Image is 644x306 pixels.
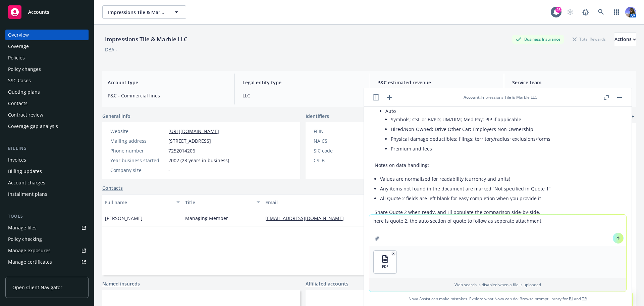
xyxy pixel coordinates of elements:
div: Impressions Tile & Marble LLC [102,35,190,44]
a: Contacts [5,98,89,109]
span: Accounts [28,9,49,15]
div: Business Insurance [512,35,564,43]
div: Manage exposures [8,245,51,256]
span: Nova Assist can make mistakes. Explore what Nova can do: Browse prompt library for and [367,292,629,306]
a: Invoices [5,155,89,165]
a: [EMAIL_ADDRESS][DOMAIN_NAME] [265,215,349,221]
span: 7252014206 [168,147,195,154]
div: Manage files [8,222,37,233]
a: SSC Cases [5,75,89,86]
a: Contract review [5,110,89,120]
a: Manage files [5,222,89,233]
div: Contract review [8,110,43,120]
p: Web search is disabled when a file is uploaded [373,282,622,288]
div: Quoting plans [8,87,40,97]
div: Total Rewards [569,35,609,43]
a: Overview [5,30,89,40]
span: P&C estimated revenue [377,79,496,86]
div: Year business started [110,157,166,164]
span: [PERSON_NAME] [105,215,143,222]
span: General info [102,113,130,120]
a: Accounts [5,3,89,21]
a: BI [569,296,573,302]
span: Identifiers [306,113,329,120]
a: Account charges [5,177,89,188]
div: CSLB [314,157,369,164]
span: LLC [243,92,361,99]
a: Named insureds [102,280,140,287]
div: Policies [8,52,25,63]
li: Values are normalized for readability (currency and units) [380,174,621,184]
textarea: here is quote 2, the auto section of quote to follow as seperate attachment [369,215,626,246]
span: Account type [108,79,226,86]
a: Manage claims [5,268,89,279]
span: Open Client Navigator [12,284,62,291]
button: Impressions Tile & Marble LLC [102,5,186,19]
span: 2002 (23 years in business) [168,157,229,164]
a: Coverage gap analysis [5,121,89,132]
a: Report a Bug [579,5,592,19]
div: Policy changes [8,64,41,75]
a: Contacts [102,184,123,191]
div: NAICS [314,137,369,144]
a: Policy changes [5,64,89,75]
div: SIC code [314,147,369,154]
span: Legal entity type [243,79,361,86]
p: Share Quote 2 when ready, and I’ll populate the comparison side-by-side. [375,209,621,216]
a: TR [582,296,587,302]
button: Full name [102,194,182,210]
div: 25 [555,7,561,13]
a: Policies [5,52,89,63]
li: All Quote 2 fields are left blank for easy completion when you provide it [380,193,621,203]
div: Email [265,199,386,206]
a: Manage exposures [5,245,89,256]
span: - [168,167,170,174]
p: Notes on data handling: [375,162,621,169]
a: Start snowing [563,5,577,19]
div: FEIN [314,128,369,135]
a: Search [594,5,608,19]
div: Overview [8,30,29,40]
span: Impressions Tile & Marble LLC [108,9,166,16]
div: Installment plans [8,189,47,200]
button: Title [182,194,263,210]
a: add [628,113,636,121]
li: Symbols; CSL or BI/PD; UM/UIM; Med Pay; PIP if applicable [391,115,621,124]
span: Account [464,94,480,100]
div: Website [110,128,166,135]
span: Service team [512,79,631,86]
span: P&C - Commercial lines [108,92,226,99]
a: Coverage [5,41,89,52]
div: Billing updates [8,166,42,177]
li: Auto [385,106,621,155]
div: Mailing address [110,137,166,144]
div: Invoices [8,155,26,165]
span: Managing Member [185,215,228,222]
div: Coverage gap analysis [8,121,58,132]
div: SSC Cases [8,75,31,86]
li: Physical damage deductibles; filings; territory/radius; exclusions/forms [391,134,621,144]
a: [URL][DOMAIN_NAME] [168,128,219,134]
div: Manage claims [8,268,42,279]
a: Manage certificates [5,257,89,267]
li: Any items not found in the document are marked “Not specified in Quote 1” [380,184,621,193]
a: Quoting plans [5,87,89,97]
div: Coverage [8,41,29,52]
button: PDF [374,251,396,273]
div: Title [185,199,253,206]
button: Email [263,194,396,210]
div: Company size [110,167,166,174]
div: Full name [105,199,172,206]
a: Billing updates [5,166,89,177]
div: Account charges [8,177,45,188]
div: Contacts [8,98,28,109]
a: Affiliated accounts [306,280,348,287]
li: Premium and fees [391,144,621,154]
img: photo [625,7,636,17]
a: Switch app [610,5,623,19]
span: PDF [382,264,388,269]
span: [STREET_ADDRESS] [168,137,211,144]
div: Policy checking [8,234,42,245]
button: Actions [614,33,636,46]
